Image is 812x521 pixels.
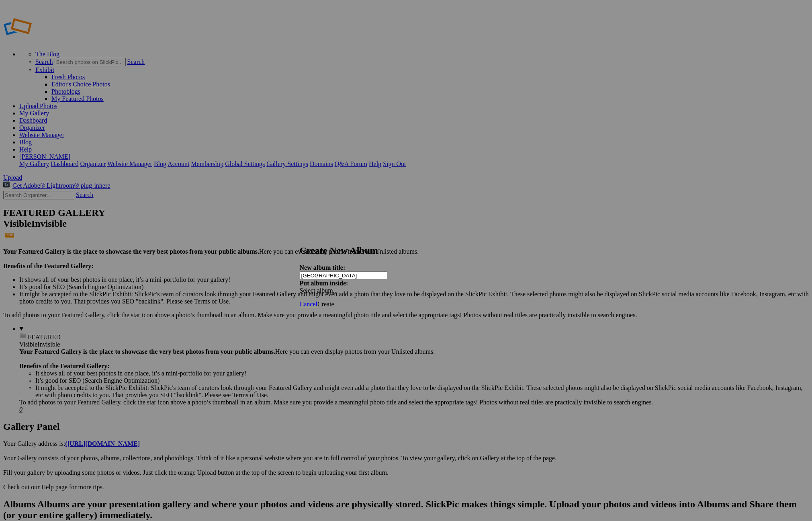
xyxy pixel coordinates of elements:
[317,301,334,308] span: Create
[300,245,513,256] h2: Create New Album
[300,301,317,308] a: Cancel
[300,280,348,287] strong: Put album inside:
[300,264,346,271] strong: New album title:
[300,287,338,294] span: Select album...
